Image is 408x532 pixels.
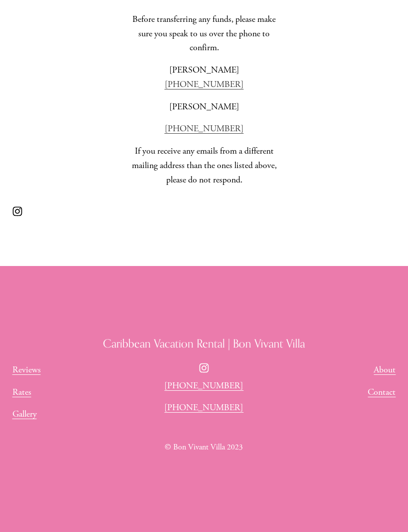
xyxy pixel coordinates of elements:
a: [PHONE_NUMBER] [165,123,244,134]
p: If you receive any emails from a different mailing address than the ones listed above, please do ... [126,144,283,187]
a: Reviews [12,363,41,377]
a: Gallery [12,407,37,422]
a: About [374,363,396,377]
a: Rates [12,385,31,400]
a: [PHONE_NUMBER] [164,401,243,415]
a: Instagram [12,206,22,216]
a: Contact [368,385,396,400]
p: © Bon Vivant Villa 2023 [158,441,250,454]
a: [PHONE_NUMBER] [164,379,243,393]
p: [PERSON_NAME] [126,63,283,92]
a: [PHONE_NUMBER] [165,79,244,90]
a: Instagram [199,363,209,373]
p: Before transferring any funds, please make sure you speak to us over the phone to confirm. [126,12,283,55]
h3: Caribbean Vacation Rental | Bon Vivant Villa [12,336,396,351]
p: [PERSON_NAME] [126,100,283,114]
